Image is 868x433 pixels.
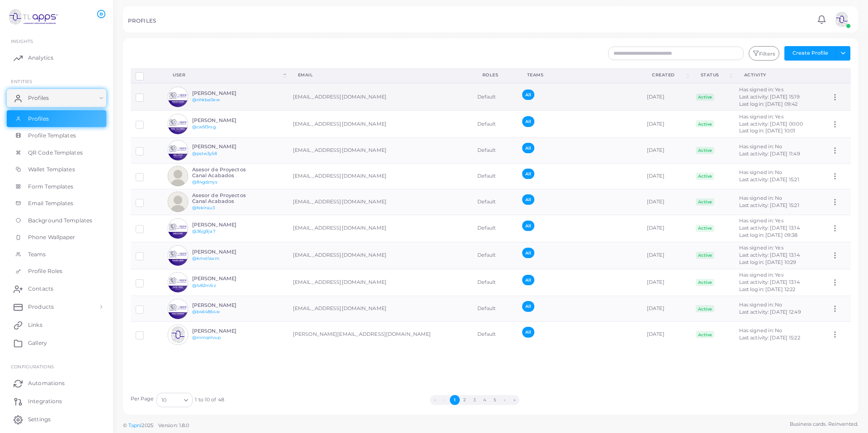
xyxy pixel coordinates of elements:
td: Default [472,242,517,269]
span: Version: 1.8.0 [158,422,189,428]
span: Email Templates [28,199,74,207]
span: All [522,221,534,231]
img: avatar [168,192,188,212]
span: Last activity: [DATE] 15:21 [739,202,799,208]
td: [EMAIL_ADDRESS][DOMAIN_NAME] [288,215,472,242]
img: logo [8,9,58,25]
td: [DATE] [642,137,691,163]
td: Default [472,215,517,242]
span: Last login: [DATE] 12:22 [739,286,796,292]
a: @84gdznys [192,179,217,184]
span: Last login: [DATE] 09:42 [739,101,798,107]
td: [DATE] [642,163,691,189]
span: Last activity: [DATE] 15:22 [739,334,800,341]
a: avatar [830,10,853,28]
div: Created [652,72,684,78]
span: Configurations [11,364,54,369]
span: Last activity: [DATE] 13:14 [739,279,800,285]
ul: Pagination [224,395,726,405]
td: Default [472,189,517,215]
span: Active [696,120,715,127]
span: 10 [161,395,166,405]
span: All [522,116,534,127]
span: Contacts [28,285,53,293]
span: Teams [28,250,46,259]
span: Business cards. Reinvented. [790,420,858,428]
span: Active [696,173,715,180]
a: Tapni [128,422,142,428]
a: Phone Wallpaper [7,229,106,246]
span: All [522,327,534,337]
h5: PROFILES [128,18,156,24]
span: Form Templates [28,183,74,191]
td: Default [472,111,517,138]
img: avatar [168,114,188,134]
a: Profiles [7,89,106,107]
span: Active [696,147,715,154]
td: [EMAIL_ADDRESS][DOMAIN_NAME] [288,137,472,163]
td: [DATE] [642,242,691,269]
span: Has signed in: No [739,195,783,201]
span: Links [28,321,42,329]
span: Last activity: [DATE] 12:49 [739,309,801,315]
td: Default [472,296,517,322]
a: @kmxt1asm [192,256,219,261]
span: Profile Templates [28,132,76,140]
span: Has signed in: Yes [739,113,783,120]
span: Active [696,305,715,312]
span: Has signed in: No [739,327,783,334]
a: Automations [7,374,106,392]
span: All [522,169,534,179]
img: avatar [168,299,188,319]
img: avatar [168,140,188,160]
span: Wallet Templates [28,165,75,174]
span: Has signed in: Yes [739,217,783,224]
input: Search for option [167,395,180,405]
span: Has signed in: No [739,301,783,308]
a: Products [7,298,106,316]
span: Has signed in: No [739,143,783,150]
span: Phone Wallpaper [28,233,75,241]
td: [EMAIL_ADDRESS][DOMAIN_NAME] [288,163,472,189]
span: Has signed in: Yes [739,86,783,93]
a: @1v82m5iz [192,283,216,288]
th: Row-selection [131,68,163,83]
img: avatar [168,272,188,292]
div: Teams [527,72,632,78]
span: Active [696,198,715,206]
span: Last activity: [DATE] 13:14 [739,252,800,258]
a: Teams [7,246,106,263]
span: Last login: [DATE] 10:29 [739,259,797,265]
h6: Asesor de Proyectos Canal Acabados [192,193,259,204]
td: [DATE] [642,215,691,242]
a: Links [7,316,106,334]
button: Create Profile [784,46,836,61]
span: All [522,301,534,311]
button: Go to page 1 [450,395,460,405]
td: Default [472,322,517,348]
span: Automations [28,379,65,387]
a: Profiles [7,110,106,127]
a: Profile Roles [7,263,106,280]
h6: [PERSON_NAME] [192,222,259,228]
h6: [PERSON_NAME] [192,276,259,282]
a: Form Templates [7,178,106,195]
span: Last activity: [DATE] 00:00 [739,121,803,127]
td: [PERSON_NAME][EMAIL_ADDRESS][DOMAIN_NAME] [288,322,472,348]
td: [DATE] [642,83,691,110]
span: Has signed in: No [739,169,783,175]
span: Has signed in: Yes [739,245,783,251]
td: [DATE] [642,296,691,322]
td: Default [472,163,517,189]
span: Background Templates [28,216,92,225]
td: [DATE] [642,189,691,215]
span: INSIGHTS [11,38,33,44]
a: Wallet Templates [7,161,106,178]
span: ENTITIES [11,79,32,84]
img: avatar [168,325,188,345]
a: QR Code Templates [7,144,106,161]
a: @feklrau3 [192,205,215,210]
span: Last login: [DATE] 10:01 [739,127,796,134]
span: Last login: [DATE] 09:38 [739,232,798,238]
